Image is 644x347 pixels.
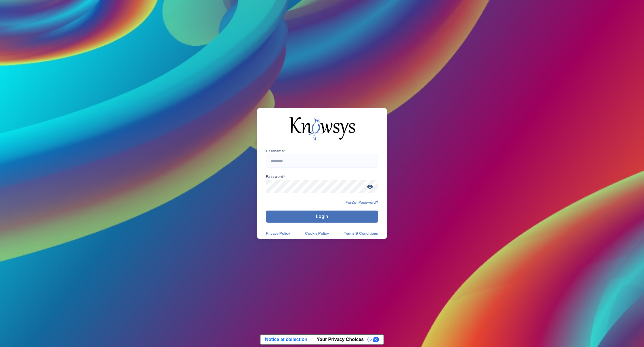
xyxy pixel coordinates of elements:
span: visibility [365,182,375,192]
app-required-indication: Password [266,175,285,179]
a: Cookie Policy [305,231,329,236]
span: Login [316,214,328,219]
img: knowsys-logo.png [289,117,355,140]
button: Your Privacy Choices [312,335,384,344]
a: Terms & Conditions [344,231,378,236]
app-required-indication: Username [266,149,286,153]
a: Notice at collection [260,335,312,344]
a: Privacy Policy [266,231,290,236]
button: Login [266,211,378,223]
span: Forgot Password? [346,200,378,205]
